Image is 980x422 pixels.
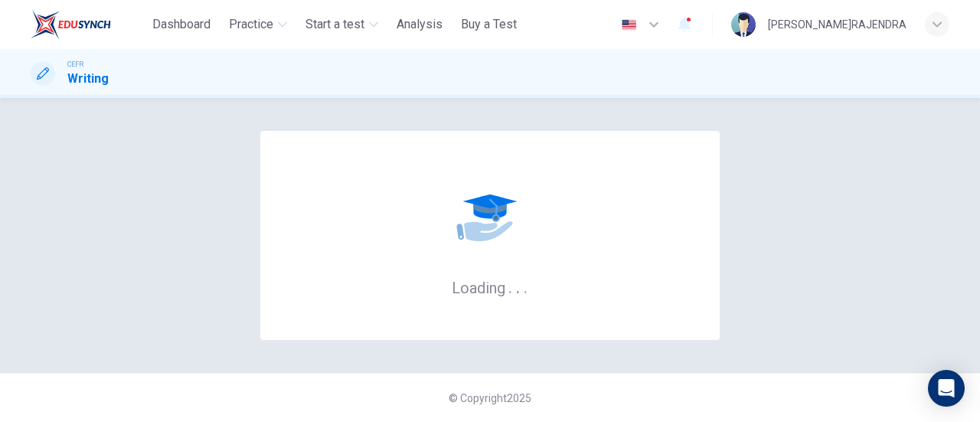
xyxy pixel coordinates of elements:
[508,273,513,299] h6: .
[67,70,109,88] h1: Writing
[731,12,756,37] img: Profile picture
[31,9,111,40] img: ELTC logo
[152,15,211,34] span: Dashboard
[461,15,517,34] span: Buy a Test
[390,11,449,38] button: Analysis
[67,59,83,70] span: CEFR
[229,15,273,34] span: Practice
[515,273,521,299] h6: .
[768,15,906,34] div: [PERSON_NAME]RAJENDRA
[928,370,965,407] div: Open Intercom Messenger
[449,392,531,404] span: © Copyright 2025
[523,273,528,299] h6: .
[299,11,384,38] button: Start a test
[619,19,639,31] img: en
[397,15,443,34] span: Analysis
[452,277,528,297] h6: Loading
[223,11,293,38] button: Practice
[455,11,523,38] button: Buy a Test
[305,15,364,34] span: Start a test
[31,9,146,40] a: ELTC logo
[146,11,217,38] button: Dashboard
